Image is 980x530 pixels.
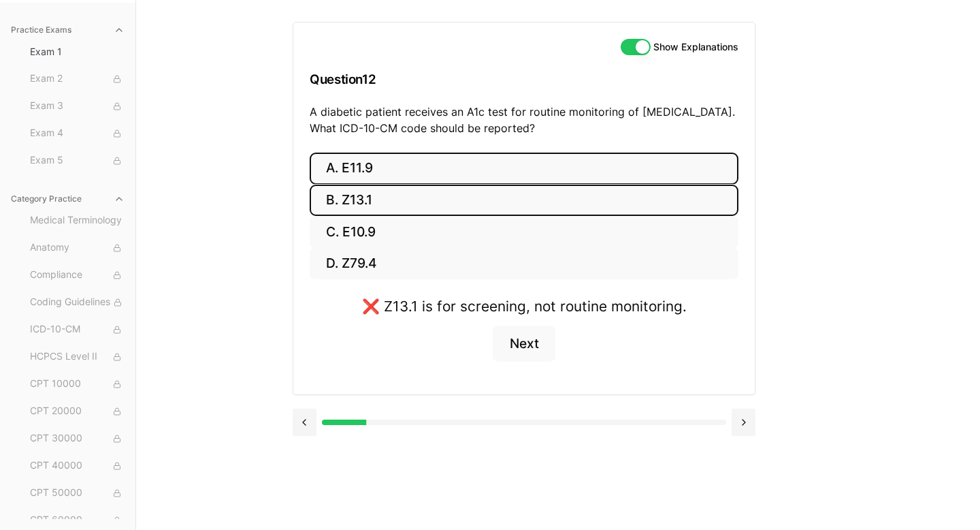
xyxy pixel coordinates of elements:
button: Next [493,326,555,362]
span: CPT 20000 [30,404,125,419]
span: CPT 10000 [30,377,125,392]
span: Medical Terminology [30,213,125,228]
button: Exam 3 [24,95,130,117]
span: Coding Guidelines [30,295,125,310]
button: C. E10.9 [310,216,738,248]
span: Anatomy [30,240,125,255]
button: Medical Terminology [24,210,130,232]
button: CPT 30000 [24,428,130,450]
button: CPT 40000 [24,455,130,477]
button: CPT 20000 [24,401,130,422]
button: CPT 10000 [24,373,130,395]
button: Compliance [24,264,130,286]
button: B. Z13.1 [310,185,738,217]
button: Exam 1 [24,41,130,63]
button: CPT 50000 [24,482,130,504]
span: Compliance [30,268,125,283]
p: A diabetic patient receives an A1c test for routine monitoring of [MEDICAL_DATA]. What ICD-10-CM ... [310,104,738,136]
button: Exam 2 [24,68,130,90]
button: A. E11.9 [310,153,738,185]
button: D. Z79.4 [310,248,738,280]
button: HCPCS Level II [24,346,130,368]
div: ❌ Z13.1 is for screening, not routine monitoring. [362,296,687,317]
span: CPT 40000 [30,458,125,473]
span: Exam 1 [30,45,125,59]
span: Exam 2 [30,72,125,87]
button: Anatomy [24,237,130,259]
span: CPT 60000 [30,513,125,528]
span: Exam 5 [30,153,125,168]
button: Exam 4 [24,123,130,144]
span: HCPCS Level II [30,349,125,364]
span: CPT 30000 [30,431,125,446]
button: Exam 5 [24,150,130,172]
button: Category Practice [5,188,130,210]
button: Coding Guidelines [24,292,130,313]
span: Exam 4 [30,126,125,141]
h3: Question 12 [310,59,738,99]
span: Exam 3 [30,99,125,114]
span: ICD-10-CM [30,322,125,337]
label: Show Explanations [653,42,738,52]
button: Practice Exams [5,19,130,41]
button: ICD-10-CM [24,319,130,341]
span: CPT 50000 [30,486,125,501]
